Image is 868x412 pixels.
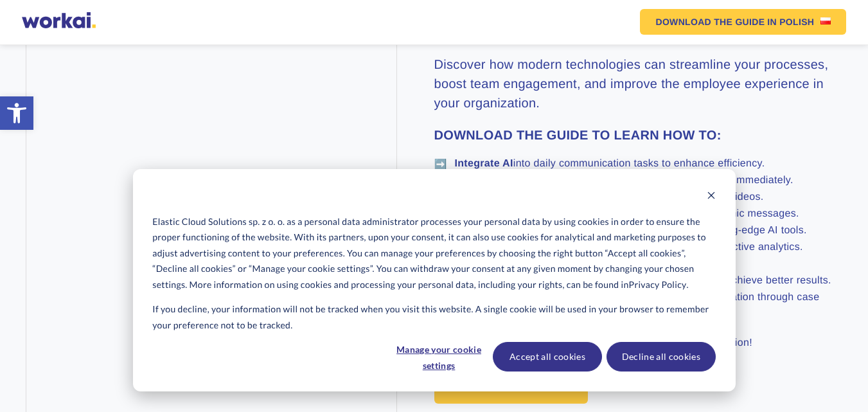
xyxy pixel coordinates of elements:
[434,158,447,171] span: ➡️
[820,17,831,24] img: US flag
[152,214,715,293] p: Elastic Cloud Solutions sp. z o. o. as a personal data administrator processes your personal data...
[389,342,488,372] button: Manage your cookie settings
[133,169,736,391] div: Cookie banner
[629,277,687,293] a: Privacy Policy
[203,131,263,144] a: Privacy Policy
[607,342,716,372] button: Decline all cookies
[126,131,186,144] a: Terms of Use
[16,213,90,226] p: email messages
[152,301,715,333] p: If you decline, your information will not be tracked when you visit this website. A single cookie...
[640,9,846,35] a: DOWNLOAD THE GUIDEIN POLISHUS flag
[707,189,716,205] button: Dismiss cookie banner
[655,17,765,26] em: DOWNLOAD THE GUIDE
[434,129,722,143] strong: DOWNLOAD THE GUIDE TO LEARN HOW TO:
[434,55,842,113] h3: Discover how modern technologies can streamline your processes, boost team engagement, and improv...
[493,342,602,372] button: Accept all cookies
[455,158,513,169] strong: Integrate AI
[434,158,842,170] li: into daily communication tasks to enhance efficiency.
[3,215,12,224] input: email messages*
